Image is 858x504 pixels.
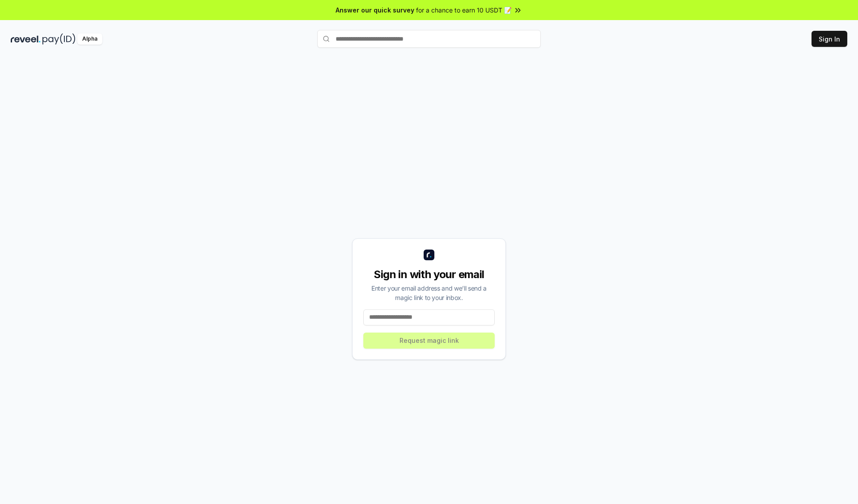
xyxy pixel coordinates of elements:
button: Sign In [812,31,847,47]
div: Enter your email address and we’ll send a magic link to your inbox. [363,283,495,302]
span: for a chance to earn 10 USDT 📝 [416,5,512,15]
img: reveel_dark [11,33,41,45]
div: Alpha [77,33,102,45]
img: logo_small [424,250,434,260]
div: Sign in with your email [363,267,495,282]
span: Answer our quick survey [336,5,414,15]
img: pay_id [42,33,76,45]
